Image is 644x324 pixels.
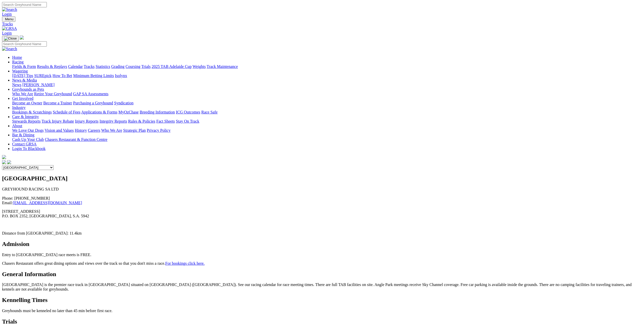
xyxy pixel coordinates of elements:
[128,119,155,123] a: Rules & Policies
[201,110,217,114] a: Race Safe
[12,105,26,110] a: Industry
[12,64,642,69] div: Racing
[2,187,642,205] p: GREYHOUND RACING SA LTD Phone: [PHONE_NUMBER] Email:
[73,73,114,78] a: Minimum Betting Limits
[88,128,100,132] a: Careers
[12,55,22,60] a: Home
[147,128,171,132] a: Privacy Policy
[99,119,127,123] a: Integrity Reports
[12,128,642,133] div: About
[118,110,139,114] a: MyOzChase
[73,92,109,96] a: GAP SA Assessments
[75,128,87,132] a: History
[45,137,107,142] a: Chasers Restaurant & Function Centre
[2,31,12,35] a: Login
[12,101,42,105] a: Become an Owner
[12,87,44,91] a: Greyhounds as Pets
[2,41,47,47] input: Search
[152,64,192,69] a: 2025 TAB Adelaide Cup
[12,73,642,78] div: Wagering
[7,160,11,164] img: twitter.svg
[5,17,13,21] span: Menu
[96,64,110,69] a: Statistics
[53,110,80,114] a: Schedule of Fees
[2,209,642,218] p: [STREET_ADDRESS] P.O. BOX 2352, [GEOGRAPHIC_DATA], S.A. 5942
[12,92,642,96] div: Greyhounds as Pets
[12,137,642,142] div: Bar & Dining
[12,119,642,124] div: Care & Integrity
[207,64,238,69] a: Track Maintenance
[34,73,51,78] a: SUREpick
[2,160,6,164] img: facebook.svg
[45,128,74,132] a: Vision and Values
[193,64,206,69] a: Weights
[37,64,67,69] a: Results & Replays
[12,64,36,69] a: Fields & Form
[12,83,642,87] div: News & Media
[123,128,146,132] a: Strategic Plan
[2,309,642,313] p: Greyhounds must be kenneled no later than 45 min before first race.
[12,73,33,78] a: [DATE] Tips
[165,261,205,265] a: For bookings click here.
[101,128,122,132] a: Who We Are
[12,92,33,96] a: Who We Are
[2,231,642,236] p: Distance from [GEOGRAPHIC_DATA]: 11.4km
[12,96,33,101] a: Get Involved
[2,241,642,247] h2: Admission
[12,83,21,87] a: News
[12,146,46,151] a: Login To Blackbook
[41,119,74,123] a: Track Injury Rebate
[2,2,47,7] input: Search
[2,12,12,16] a: Login
[20,35,24,40] img: logo-grsa-white.png
[2,175,642,182] h2: [GEOGRAPHIC_DATA]
[126,64,140,69] a: Coursing
[12,101,642,105] div: Get Involved
[12,110,642,115] div: Industry
[2,282,642,292] p: [GEOGRAPHIC_DATA] is the premier race track in [GEOGRAPHIC_DATA] situated on [GEOGRAPHIC_DATA] ([...
[43,101,72,105] a: Become a Trainer
[12,60,24,64] a: Racing
[2,22,642,26] a: Tracks
[12,78,37,82] a: News & Media
[75,119,98,123] a: Injury Reports
[22,83,54,87] a: [PERSON_NAME]
[4,36,17,41] img: Close
[12,124,22,128] a: About
[176,119,199,123] a: Stay On Track
[68,64,83,69] a: Calendar
[12,133,34,137] a: Bar & Dining
[81,110,117,114] a: Applications & Forms
[2,261,642,266] p: Chasers Restaurant offers great dining options and views over the track so that you don't miss a ...
[2,47,17,51] img: Search
[176,110,200,114] a: ICG Outcomes
[2,297,642,303] h2: Kennelling Times
[12,137,44,142] a: Cash Up Your Club
[73,101,113,105] a: Purchasing a Greyhound
[2,26,17,31] img: GRSA
[12,119,40,123] a: Stewards Reports
[2,7,17,12] img: Search
[140,110,175,114] a: Breeding Information
[2,16,15,22] button: Toggle navigation
[141,64,151,69] a: Trials
[2,271,642,278] h2: General Information
[34,92,72,96] a: Retire Your Greyhound
[12,69,28,73] a: Wagering
[53,73,72,78] a: How To Bet
[2,36,19,41] button: Toggle navigation
[12,142,36,146] a: Contact GRSA
[12,115,39,119] a: Care & Integrity
[156,119,175,123] a: Fact Sheets
[12,110,52,114] a: Bookings & Scratchings
[12,128,44,132] a: We Love Our Dogs
[114,101,133,105] a: Syndication
[2,253,642,257] p: Entry to [GEOGRAPHIC_DATA] race meets is FREE.
[13,201,82,205] a: [EMAIL_ADDRESS][DOMAIN_NAME]
[84,64,95,69] a: Tracks
[115,73,127,78] a: Isolynx
[111,64,124,69] a: Grading
[2,155,6,159] img: logo-grsa-white.png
